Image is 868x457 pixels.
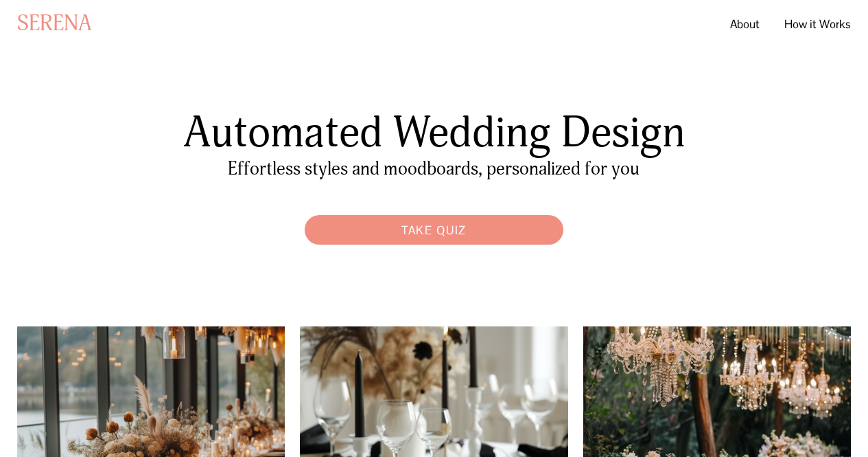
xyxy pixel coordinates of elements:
[183,107,685,159] span: Automated Wedding Design
[784,12,851,37] a: How it Works
[228,158,640,180] span: Effortless styles and moodboards, personalized for you
[298,208,570,252] a: Take Quiz
[730,12,760,37] a: About
[17,11,92,36] a: SERENA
